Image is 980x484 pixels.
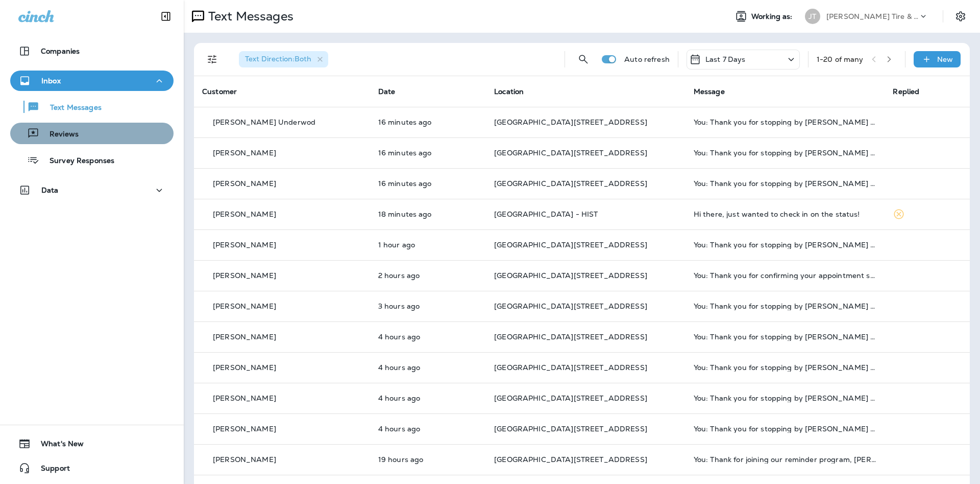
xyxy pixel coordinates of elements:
p: Survey Responses [39,156,114,166]
p: Aug 28, 2025 08:08 AM [378,363,478,372]
span: Working as: [751,12,795,21]
p: Aug 28, 2025 08:08 AM [378,425,478,433]
div: Hi there, just wanted to check in on the status! [694,210,877,218]
div: You: Thank you for stopping by Jensen Tire & Auto - South 144th Street. Please take 30 seconds to... [694,425,877,433]
span: What's New [31,440,84,452]
button: Survey Responses [10,149,174,171]
span: Customer [202,87,237,96]
span: [GEOGRAPHIC_DATA][STREET_ADDRESS] [494,148,647,157]
p: Aug 28, 2025 11:59 AM [378,179,478,188]
button: Support [10,458,174,478]
span: [GEOGRAPHIC_DATA][STREET_ADDRESS] [494,271,647,280]
div: You: Thank you for stopping by Jensen Tire & Auto - South 144th Street. Please take 30 seconds to... [694,394,877,402]
p: [PERSON_NAME] [213,425,276,433]
p: Aug 28, 2025 11:57 AM [378,210,478,218]
div: You: Thank you for stopping by Jensen Tire & Auto - South 144th Street. Please take 30 seconds to... [694,333,877,341]
button: Companies [10,41,174,61]
span: [GEOGRAPHIC_DATA][STREET_ADDRESS] [494,455,647,464]
p: Text Messages [204,9,293,24]
p: Aug 28, 2025 08:08 AM [378,394,478,402]
span: Text Direction : Both [245,54,311,63]
span: [GEOGRAPHIC_DATA][STREET_ADDRESS] [494,394,647,403]
button: Reviews [10,123,174,144]
div: You: Thank you for stopping by Jensen Tire & Auto - South 144th Street. Please take 30 seconds to... [694,149,877,157]
div: You: Thank you for stopping by Jensen Tire & Auto - South 144th Street. Please take 30 seconds to... [694,118,877,126]
span: Location [494,87,524,96]
div: You: Thank for joining our reminder program, Pamela you'll receive reminders when your vehicle is... [694,455,877,464]
p: [PERSON_NAME] [213,179,276,188]
p: Aug 28, 2025 11:59 AM [378,118,478,126]
div: You: Thank you for confirming your appointment scheduled for 08/29/2025 9:00 AM with South 144th ... [694,271,877,280]
p: Aug 28, 2025 11:59 AM [378,149,478,157]
button: Inbox [10,71,174,91]
p: Text Messages [40,103,102,113]
div: Text Direction:Both [239,51,328,67]
div: You: Thank you for stopping by Jensen Tire & Auto - South 144th Street. Please take 30 seconds to... [694,363,877,372]
button: Collapse Sidebar [152,6,180,27]
p: [PERSON_NAME] [213,455,276,464]
span: [GEOGRAPHIC_DATA][STREET_ADDRESS] [494,363,647,372]
span: Support [31,464,70,476]
span: [GEOGRAPHIC_DATA][STREET_ADDRESS] [494,302,647,311]
p: New [937,55,953,63]
p: [PERSON_NAME] [213,302,276,310]
p: [PERSON_NAME] [213,210,276,218]
span: Date [378,87,396,96]
p: Reviews [39,130,79,140]
p: [PERSON_NAME] Underwod [213,118,315,126]
p: Companies [41,47,80,55]
span: [GEOGRAPHIC_DATA][STREET_ADDRESS] [494,424,647,433]
p: Aug 28, 2025 08:58 AM [378,302,478,310]
span: [GEOGRAPHIC_DATA][STREET_ADDRESS] [494,332,647,341]
p: [PERSON_NAME] [213,241,276,249]
p: Last 7 Days [705,55,746,63]
span: [GEOGRAPHIC_DATA][STREET_ADDRESS] [494,240,647,249]
p: Auto refresh [624,55,670,63]
button: Settings [951,7,970,26]
p: [PERSON_NAME] [213,394,276,402]
p: [PERSON_NAME] [213,149,276,157]
p: Aug 27, 2025 05:08 PM [378,455,478,464]
button: Text Messages [10,96,174,118]
div: You: Thank you for stopping by Jensen Tire & Auto - South 144th Street. Please take 30 seconds to... [694,241,877,249]
button: Data [10,180,174,200]
p: Data [41,186,59,194]
button: Filters [202,49,223,70]
p: [PERSON_NAME] [213,333,276,341]
p: Inbox [41,77,61,85]
span: Message [694,87,725,96]
p: [PERSON_NAME] [213,271,276,280]
p: Aug 28, 2025 08:08 AM [378,333,478,341]
button: Search Messages [573,49,594,70]
span: [GEOGRAPHIC_DATA][STREET_ADDRESS] [494,118,647,127]
p: Aug 28, 2025 10:14 AM [378,271,478,280]
div: JT [805,9,820,24]
span: Replied [893,87,919,96]
div: 1 - 20 of many [817,55,864,63]
p: Aug 28, 2025 11:00 AM [378,241,478,249]
span: [GEOGRAPHIC_DATA] - HIST [494,210,598,219]
span: [GEOGRAPHIC_DATA][STREET_ADDRESS] [494,179,647,188]
div: You: Thank you for stopping by Jensen Tire & Auto - South 144th Street. Please take 30 seconds to... [694,179,877,188]
p: [PERSON_NAME] Tire & Auto [826,12,918,20]
div: You: Thank you for stopping by Jensen Tire & Auto - South 144th Street. Please take 30 seconds to... [694,302,877,310]
button: What's New [10,433,174,454]
p: [PERSON_NAME] [213,363,276,372]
